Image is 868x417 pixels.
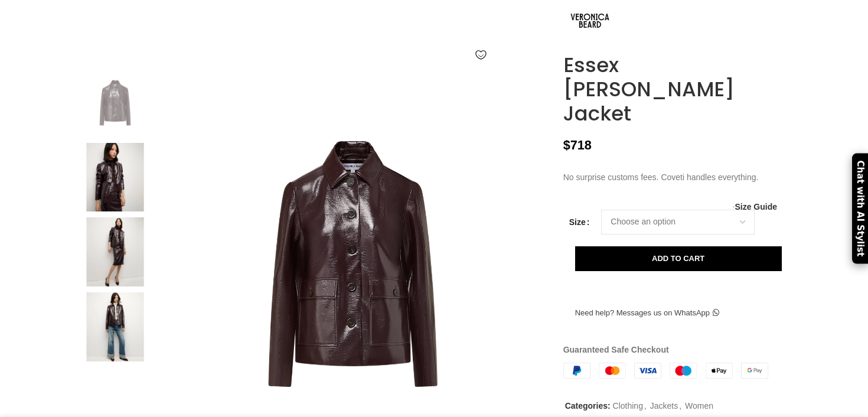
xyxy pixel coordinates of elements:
[650,401,678,411] a: Jackets
[679,399,681,412] span: ,
[575,246,782,271] button: Add to cart
[563,53,786,125] h1: Essex [PERSON_NAME] Jacket
[563,138,570,152] span: $
[644,399,647,412] span: ,
[569,216,590,229] label: Size
[79,292,151,361] img: Essex Dickey Jacket
[563,301,731,325] a: Need help? Messages us on WhatsApp
[613,401,643,411] a: Clothing
[563,138,592,152] bdi: 718
[563,363,768,379] img: guaranteed-safe-checkout-bordered.j
[79,68,151,137] img: Veronica Beard Jackets
[563,171,786,184] p: No surprise customs fees. Coveti handles everything.
[685,401,713,411] a: Women
[79,143,151,212] img: Veronica Beard
[563,345,669,354] strong: Guaranteed Safe Checkout
[79,217,151,286] img: Veronica Beard Clothing
[565,401,611,411] span: Categories:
